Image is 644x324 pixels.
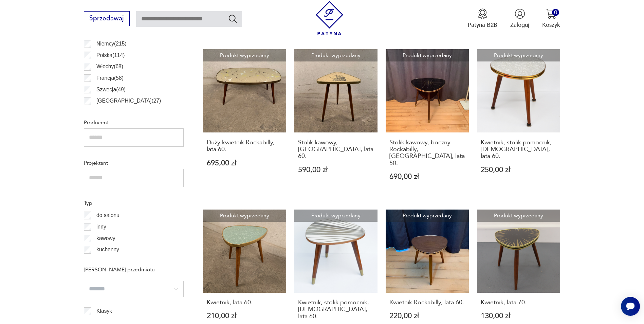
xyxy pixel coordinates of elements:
[481,312,556,320] p: 130,00 zł
[312,1,347,35] img: Patyna - sklep z meblami i dekoracjami vintage
[386,49,469,196] a: Produkt wyprzedanyStolik kawowy, boczny Rockabilly, Niemcy, lata 50.Stolik kawowy, boczny Rockabi...
[481,166,556,174] p: 250,00 zł
[552,9,559,16] div: 0
[96,51,125,60] p: Polska ( 114 )
[96,74,124,83] p: Francja ( 58 )
[228,14,238,23] button: Szukaj
[389,139,465,167] h3: Stolik kawowy, boczny Rockabilly, [GEOGRAPHIC_DATA], lata 50.
[96,85,126,94] p: Szwecja ( 49 )
[389,299,465,306] h3: Kwietnik Rockabilly, lata 60.
[84,118,184,127] p: Producent
[203,49,286,196] a: Produkt wyprzedanyDuży kwietnik Rockabilly, lata 60.Duży kwietnik Rockabilly, lata 60.695,00 zł
[468,21,497,29] p: Patyna B2B
[468,8,497,29] a: Ikona medaluPatyna B2B
[96,234,115,243] p: kawowy
[515,8,525,19] img: Ikonka użytkownika
[542,21,560,29] p: Koszyk
[389,173,465,180] p: 690,00 zł
[477,8,488,19] img: Ikona medalu
[298,166,374,174] p: 590,00 zł
[84,16,130,22] a: Sprzedawaj
[207,139,282,153] h3: Duży kwietnik Rockabilly, lata 60.
[84,11,130,26] button: Sprzedawaj
[468,8,497,29] button: Patyna B2B
[96,96,161,105] p: [GEOGRAPHIC_DATA] ( 27 )
[207,312,282,320] p: 210,00 zł
[481,139,556,160] h3: Kwietnik, stolik pomocnik, [DEMOGRAPHIC_DATA], lata 60.
[96,39,126,48] p: Niemcy ( 215 )
[96,211,119,220] p: do salonu
[477,49,560,196] a: Produkt wyprzedanyKwietnik, stolik pomocnik, Niemcy, lata 60.Kwietnik, stolik pomocnik, [DEMOGRAP...
[294,49,378,196] a: Produkt wyprzedanyStolik kawowy, Niemcy, lata 60.Stolik kawowy, [GEOGRAPHIC_DATA], lata 60.590,00 zł
[510,21,529,29] p: Zaloguj
[207,299,282,306] h3: Kwietnik, lata 60.
[96,108,144,117] p: Czechosłowacja ( 21 )
[621,297,640,316] iframe: Smartsupp widget button
[481,299,556,306] h3: Kwietnik, lata 70.
[84,159,184,167] p: Projektant
[84,265,184,274] p: [PERSON_NAME] przedmiotu
[96,222,106,231] p: inny
[84,199,184,208] p: Typ
[96,62,123,71] p: Włochy ( 68 )
[389,312,465,320] p: 220,00 zł
[298,139,374,160] h3: Stolik kawowy, [GEOGRAPHIC_DATA], lata 60.
[207,160,282,167] p: 695,00 zł
[542,8,560,29] button: 0Koszyk
[546,8,556,19] img: Ikona koszyka
[510,8,529,29] button: Zaloguj
[96,307,112,316] p: Klasyk
[298,299,374,320] h3: Kwietnik, stolik pomocnik, [DEMOGRAPHIC_DATA], lata 60.
[96,245,119,254] p: kuchenny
